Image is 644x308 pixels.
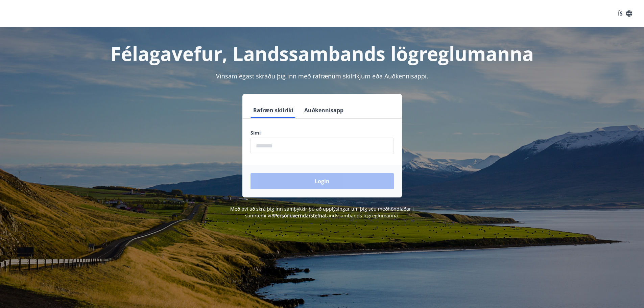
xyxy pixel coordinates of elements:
h1: Félagavefur, Landssambands lögreglumanna [87,41,557,66]
span: Með því að skrá þig inn samþykkir þú að upplýsingar um þig séu meðhöndlaðar í samræmi við Landssa... [230,206,414,219]
button: ÍS [614,7,636,20]
button: Rafræn skilríki [251,102,296,118]
a: Persónuverndarstefna [274,212,325,219]
button: Auðkennisapp [302,102,346,118]
span: Vinsamlegast skráðu þig inn með rafrænum skilríkjum eða Auðkennisappi. [216,72,428,80]
label: Sími [251,129,394,136]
